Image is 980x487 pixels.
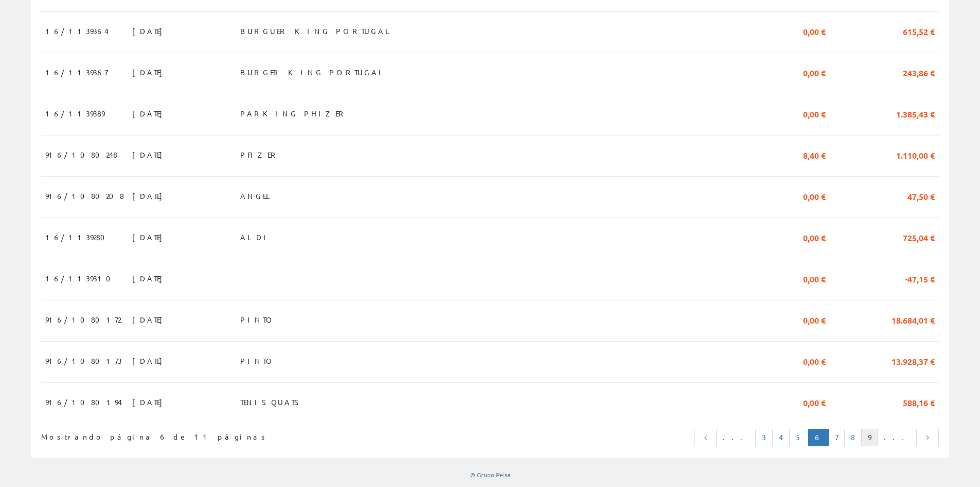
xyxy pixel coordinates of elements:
span: ANGEL [240,187,275,205]
span: 243,86 € [903,63,935,81]
span: PFIZER [240,146,279,163]
span: 0,00 € [803,352,826,370]
span: [DATE] [132,352,168,370]
span: 16/1139389 [45,105,104,122]
span: 916/1080208 [45,187,124,205]
span: 16/1139367 [45,63,108,81]
span: 0,00 € [803,393,826,411]
span: PINTO [240,352,275,370]
span: [DATE] [132,22,168,40]
span: -47,15 € [905,270,935,287]
span: 0,00 € [803,270,826,287]
span: [DATE] [132,311,168,328]
a: 5 [789,429,809,446]
div: Mostrando página 6 de 11 páginas [41,428,406,442]
span: 0,00 € [803,105,826,122]
span: BURGER KING PORTUGAL [240,63,387,81]
span: 916/1080172 [45,311,121,328]
span: 16/1139364 [45,22,109,40]
span: [DATE] [132,63,168,81]
span: 1.110,00 € [896,146,935,163]
span: 8,40 € [803,146,826,163]
a: Página actual [808,429,829,446]
span: 16/1139310 [45,270,117,287]
span: 0,00 € [803,187,826,205]
span: 615,52 € [903,22,935,40]
a: Página siguiente [916,429,939,446]
span: PARKING PHIZER [240,105,347,122]
a: 7 [828,429,845,446]
a: Página anterior [694,429,717,446]
span: 0,00 € [803,311,826,328]
span: ALDI [240,228,271,246]
span: [DATE] [132,228,168,246]
span: TENISQUATS [240,393,304,411]
a: 4 [772,429,790,446]
a: 9 [861,429,878,446]
span: [DATE] [132,187,168,205]
span: 18.684,01 € [892,311,935,328]
span: [DATE] [132,105,168,122]
a: 3 [755,429,773,446]
span: 1.385,43 € [896,105,935,122]
span: 16/1139280 [45,228,111,246]
span: 13.928,37 € [892,352,935,370]
span: 916/1080173 [45,352,122,370]
span: [DATE] [132,146,168,163]
span: [DATE] [132,270,168,287]
span: 725,04 € [903,228,935,246]
span: 916/1080194 [45,393,122,411]
a: 8 [844,429,862,446]
span: BURGUER KING PORTUGAL [240,22,394,40]
span: 0,00 € [803,63,826,81]
a: ... [877,429,917,446]
span: 588,16 € [903,393,935,411]
span: 0,00 € [803,22,826,40]
div: © Grupo Peisa [31,471,949,479]
span: [DATE] [132,393,168,411]
span: 916/1080248 [45,146,117,163]
a: ... [716,429,756,446]
span: PINTO [240,311,275,328]
span: 47,50 € [907,187,935,205]
span: 0,00 € [803,228,826,246]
